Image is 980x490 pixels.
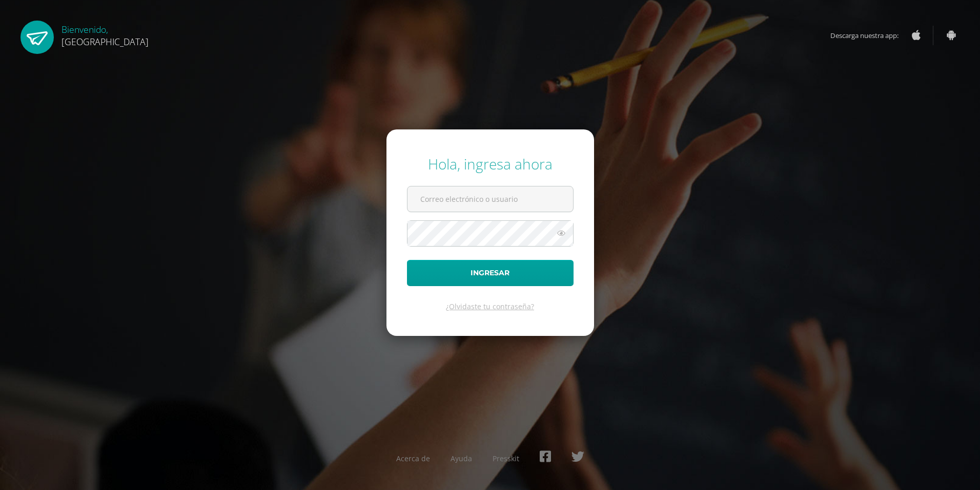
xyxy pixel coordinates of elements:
[407,154,574,174] div: Hola, ingresa ahora
[62,21,149,48] div: Bienvenido,
[451,454,472,463] a: Ayuda
[493,454,519,463] a: Presskit
[830,26,909,45] span: Descarga nuestra app:
[407,186,573,212] input: Correo electrónico o usuario
[446,301,534,311] a: ¿Olvidaste tu contraseña?
[62,35,149,48] span: [GEOGRAPHIC_DATA]
[407,260,574,286] button: Ingresar
[396,454,430,463] a: Acerca de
